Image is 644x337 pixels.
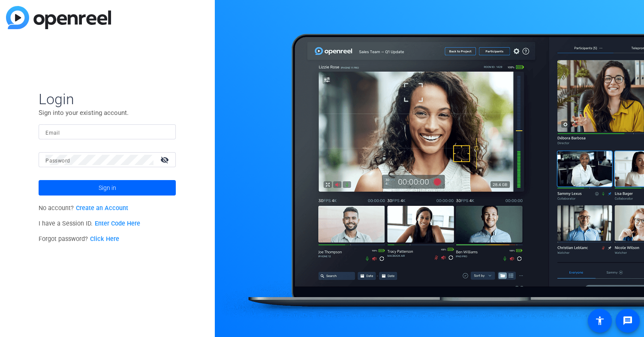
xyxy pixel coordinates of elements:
input: Enter Email Address [45,127,169,137]
span: I have a Session ID. [39,220,140,227]
button: Sign in [39,180,176,196]
mat-label: Email [45,130,60,136]
img: blue-gradient.svg [6,6,111,29]
span: No account? [39,205,128,212]
p: Sign into your existing account. [39,108,176,117]
a: Create an Account [76,205,128,212]
mat-icon: visibility_off [155,153,176,166]
span: Forgot password? [39,235,119,243]
mat-icon: message [623,316,633,326]
mat-icon: accessibility [595,316,605,326]
a: Click Here [90,235,119,243]
a: Enter Code Here [95,220,140,227]
span: Login [39,90,176,108]
mat-label: Password [45,158,70,164]
span: Sign in [99,177,116,199]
